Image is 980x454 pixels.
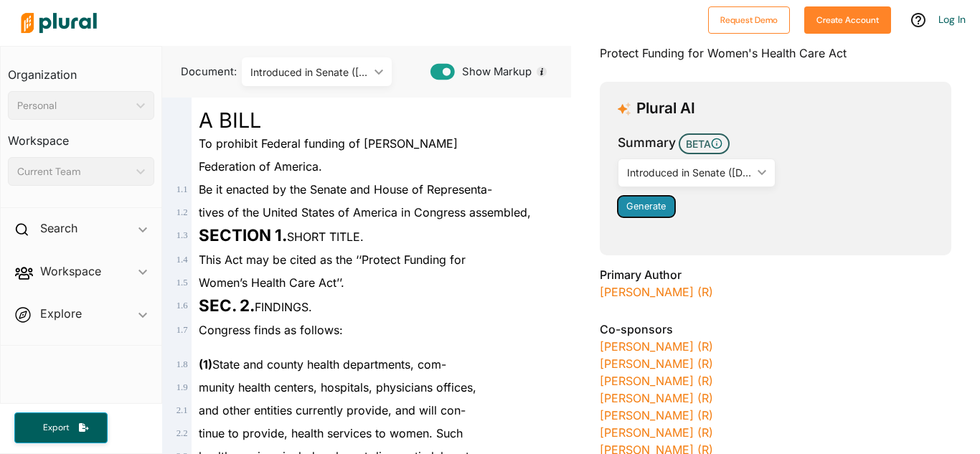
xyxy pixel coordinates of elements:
span: Generate [626,201,666,212]
button: Generate [618,196,675,217]
a: [PERSON_NAME] (R) [600,425,713,440]
a: [PERSON_NAME] (R) [600,391,713,405]
span: 1 . 2 [176,207,188,217]
span: 2 . 1 [176,405,188,415]
span: munity health centers, hospitals, physicians offices, [199,380,476,394]
span: This Act may be cited as the ‘‘Protect Funding for [199,252,466,267]
span: Document: [174,64,224,80]
span: tinue to provide, health services to women. Such [199,426,463,440]
span: 1 . 9 [176,382,188,392]
span: Congress finds as follows: [199,323,343,337]
a: [PERSON_NAME] (R) [600,285,713,299]
span: FINDINGS. [199,300,312,314]
h3: Organization [8,54,154,85]
div: Personal [17,98,131,113]
div: Tooltip anchor [535,65,548,78]
h3: Primary Author [600,266,951,283]
span: 1 . 8 [176,359,188,369]
a: Log In [938,13,966,26]
div: Current Team [17,164,131,179]
span: A BILL [199,108,261,133]
a: [PERSON_NAME] (R) [600,339,713,354]
span: Export [33,422,79,434]
span: BETA [679,133,730,154]
span: Be it enacted by the Senate and House of Representa- [199,182,492,197]
span: Federation of America. [199,159,322,174]
span: 1 . 1 [176,184,188,194]
span: and other entities currently provide, and will con- [199,403,466,417]
button: Export [14,412,108,443]
span: State and county health departments, com- [199,357,446,372]
div: Introduced in Senate ([DATE]) [250,65,369,80]
button: Request Demo [708,6,790,34]
span: 1 . 3 [176,230,188,240]
h3: Workspace [8,120,154,151]
span: 2 . 2 [176,428,188,438]
span: SHORT TITLE. [199,230,364,244]
span: 1 . 5 [176,278,188,288]
a: Create Account [804,11,891,27]
a: Request Demo [708,11,790,27]
span: 1 . 6 [176,301,188,311]
span: tives of the United States of America in Congress assembled, [199,205,531,219]
h2: Search [40,220,77,236]
strong: SEC. 2. [199,295,255,315]
button: Create Account [804,6,891,34]
strong: (1) [199,357,212,372]
h3: Co-sponsors [600,321,951,338]
a: [PERSON_NAME] (R) [600,356,713,371]
a: [PERSON_NAME] (R) [600,408,713,422]
span: 1 . 4 [176,255,188,265]
a: [PERSON_NAME] (R) [600,374,713,388]
span: Women’s Health Care Act’’. [199,275,344,290]
h3: Summary [618,133,676,152]
div: Protect Funding for Women's Health Care Act [600,27,951,70]
strong: SECTION 1. [199,225,287,245]
span: To prohibit Federal funding of [PERSON_NAME] [199,136,458,151]
span: 1 . 7 [176,325,188,335]
span: Show Markup [455,64,532,80]
h3: Plural AI [636,100,695,118]
div: Introduced in Senate ([DATE]) [627,165,752,180]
